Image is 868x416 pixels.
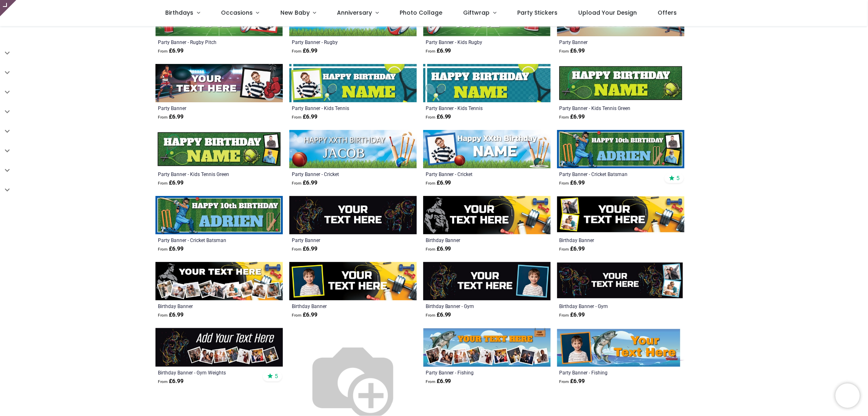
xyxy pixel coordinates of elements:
[426,115,435,119] span: From
[158,377,184,385] strong: £ 6.99
[275,372,278,380] span: 5
[158,47,184,55] strong: £ 6.99
[158,39,256,45] a: Party Banner - Rugby Pitch
[165,9,193,17] span: Birthdays
[289,130,417,168] img: Personalised Party Banner - Cricket - Custom Text
[280,9,310,17] span: New Baby
[423,64,551,102] img: Personalised Party Banner - Kids Tennis - Custom Text
[158,245,184,253] strong: £ 6.99
[158,115,168,119] span: From
[292,171,390,177] a: Party Banner - Cricket
[221,9,253,17] span: Occasions
[560,105,658,111] a: Party Banner - Kids Tennis Green
[158,179,184,187] strong: £ 6.99
[158,303,256,309] a: Birthday Banner
[423,130,551,168] img: Personalised Party Banner - Cricket - Custom Text & 1 Photo Upload
[155,130,283,168] img: Personalised Party Banner - Kids Tennis Green - Custom Text & 2 Photo Upload
[292,313,302,317] span: From
[158,113,184,121] strong: £ 6.99
[292,303,390,309] div: Birthday Banner
[292,49,302,53] span: From
[560,313,569,317] span: From
[578,9,637,17] span: Upload Your Design
[426,247,435,251] span: From
[292,39,390,45] a: Party Banner - Rugby
[560,179,585,187] strong: £ 6.99
[426,113,451,121] strong: £ 6.99
[557,262,684,300] img: Personalised Happy Birthday Banner - Gym - Custom Text & 2 Photo Upload
[158,105,256,111] div: Party Banner
[426,181,435,185] span: From
[423,262,551,300] img: Personalised Happy Birthday Banner - Gym - Custom Text & 1 Photo Upload
[560,377,585,385] strong: £ 6.99
[337,9,372,17] span: Anniversary
[557,64,684,102] img: Personalised Party Banner - Kids Tennis Green - Custom Text
[155,328,283,366] img: Personalised Happy Birthday Banner - Gym Weights - Custom Text & 6 Photo Upload
[676,174,680,182] span: 5
[426,171,524,177] a: Party Banner - Cricket
[155,196,283,234] img: Personalised Party Banner - Cricket Batsman - Custom Text
[292,311,317,319] strong: £ 6.99
[155,262,283,300] img: Personalised Happy Birthday Banner - Gym Work Out- Custom Text & 9 Photo Upload
[292,113,317,121] strong: £ 6.99
[158,311,184,319] strong: £ 6.99
[560,115,569,119] span: From
[426,237,524,243] a: Birthday Banner
[289,196,417,234] img: Personalised Party Banner - Gym Work Out- Custom Text
[426,369,524,376] a: Party Banner - Fishing
[463,9,490,17] span: Giftwrap
[289,64,417,102] img: Personalised Party Banner - Kids Tennis - Custom Text & 1 Photo Upload
[426,179,451,187] strong: £ 6.99
[557,130,684,168] img: Personalised Party Banner - Cricket Batsman - Custom Text & 2 Photo Upload
[292,245,317,253] strong: £ 6.99
[292,179,317,187] strong: £ 6.99
[292,237,390,243] a: Party Banner
[400,9,442,17] span: Photo Collage
[658,9,677,17] span: Offers
[158,237,256,243] a: Party Banner - Cricket Batsman
[560,247,569,251] span: From
[158,369,256,376] a: Birthday Banner - Gym Weights
[560,379,569,384] span: From
[158,247,168,251] span: From
[426,311,451,319] strong: £ 6.99
[426,379,435,384] span: From
[426,303,524,309] a: Birthday Banner - Gym
[560,237,658,243] a: Birthday Banner
[426,377,451,385] strong: £ 6.99
[426,49,435,53] span: From
[560,245,585,253] strong: £ 6.99
[560,311,585,319] strong: £ 6.99
[426,245,451,253] strong: £ 6.99
[560,49,569,53] span: From
[835,383,860,408] iframe: Brevo live chat
[292,115,302,119] span: From
[560,47,585,55] strong: £ 6.99
[426,105,524,111] a: Party Banner - Kids Tennis
[426,313,435,317] span: From
[426,39,524,45] a: Party Banner - Kids Rugby
[292,105,390,111] a: Party Banner - Kids Tennis
[560,303,658,309] a: Birthday Banner - Gym
[158,181,168,185] span: From
[426,47,451,55] strong: £ 6.99
[560,171,658,177] a: Party Banner - Cricket Batsman
[292,247,302,251] span: From
[158,49,168,53] span: From
[158,379,168,384] span: From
